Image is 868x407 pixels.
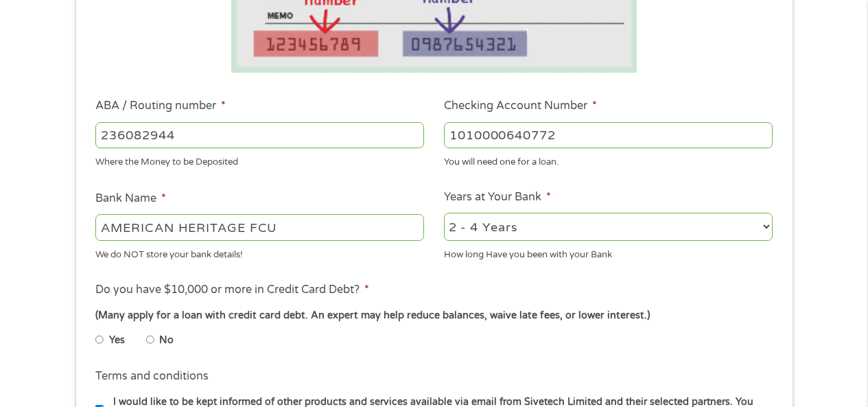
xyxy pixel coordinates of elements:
[159,333,174,348] label: No
[444,99,597,113] label: Checking Account Number
[95,99,226,113] label: ABA / Routing number
[444,243,773,261] div: How long Have you been with your Bank
[444,190,551,205] label: Years at Your Bank
[95,283,369,297] label: Do you have $10,000 or more in Credit Card Debt?
[109,333,125,348] label: Yes
[95,308,772,323] div: (Many apply for a loan with credit card debt. An expert may help reduce balances, waive late fees...
[95,369,209,384] label: Terms and conditions
[95,191,166,206] label: Bank Name
[95,122,424,148] input: 263177916
[95,243,424,261] div: We do NOT store your bank details!
[444,122,773,148] input: 345634636
[444,151,773,170] div: You will need one for a loan.
[95,151,424,170] div: Where the Money to be Deposited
